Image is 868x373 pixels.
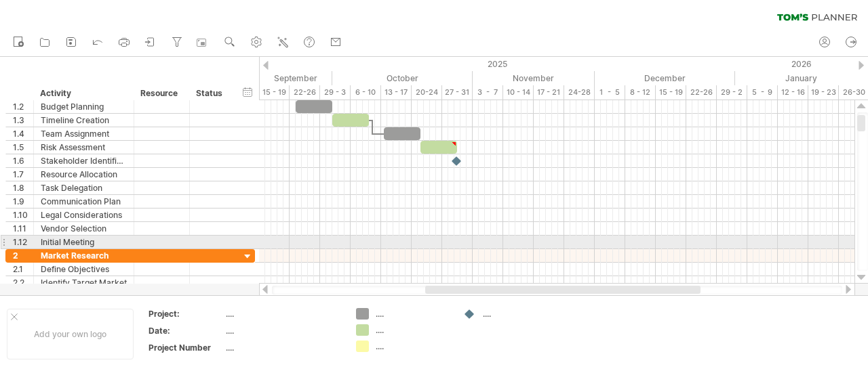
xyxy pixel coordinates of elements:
div: 22-26 [686,85,717,100]
div: .... [376,308,450,320]
div: .... [226,325,340,336]
div: 3 - 7 [473,85,503,100]
div: 8 - 12 [625,85,656,100]
div: 6 - 10 [351,85,381,100]
div: Project: [149,308,223,320]
div: 1.12 [13,236,33,248]
div: Project Number [149,342,223,353]
div: 29 - 3 [320,85,351,100]
div: 5 - 9 [747,85,778,100]
div: Activity [40,87,126,100]
div: Resource [140,87,182,100]
div: Market Research [41,249,127,262]
div: Status [196,87,226,100]
div: 1.8 [13,181,33,194]
div: 15 - 19 [656,85,686,100]
div: Legal Considerations [41,209,127,221]
div: 1.4 [13,127,33,140]
div: 13 - 17 [381,85,412,100]
div: 1.6 [13,154,33,167]
div: Add your own logo [7,309,134,359]
div: 10 - 14 [503,85,534,100]
div: Date: [149,325,223,336]
div: 1.9 [13,195,33,208]
div: Team Assignment [41,127,127,140]
div: Define Objectives [41,263,127,276]
div: 2.2 [13,276,33,289]
div: 2.1 [13,263,33,276]
div: Timeline Creation [41,114,127,127]
div: 1.2 [13,100,33,113]
div: Identify Target Market [41,276,127,289]
div: 2 [13,249,33,262]
div: December 2025 [595,71,735,85]
div: .... [483,308,557,320]
div: 27 - 31 [442,85,473,100]
div: Communication Plan [41,195,127,208]
div: 1 - 5 [595,85,625,100]
div: 1.5 [13,141,33,154]
div: .... [226,342,340,353]
div: Risk Assessment [41,141,127,154]
div: 22-26 [290,85,320,100]
div: Task Delegation [41,181,127,194]
div: Initial Meeting [41,236,127,248]
div: Budget Planning [41,100,127,113]
div: Vendor Selection [41,222,127,235]
div: 17 - 21 [534,85,564,100]
div: 1.3 [13,114,33,127]
div: 1.11 [13,222,33,235]
div: .... [376,324,450,336]
div: 12 - 16 [778,85,808,100]
div: 15 - 19 [259,85,290,100]
div: 19 - 23 [808,85,839,100]
div: .... [376,341,450,352]
div: 29 - 2 [717,85,747,100]
div: 24-28 [564,85,595,100]
div: 20-24 [412,85,442,100]
div: Stakeholder Identification [41,154,127,167]
div: Resource Allocation [41,168,127,181]
div: 1.7 [13,168,33,181]
div: .... [226,308,340,320]
div: 1.10 [13,209,33,221]
div: September 2025 [198,71,332,85]
div: October 2025 [332,71,473,85]
div: November 2025 [473,71,595,85]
